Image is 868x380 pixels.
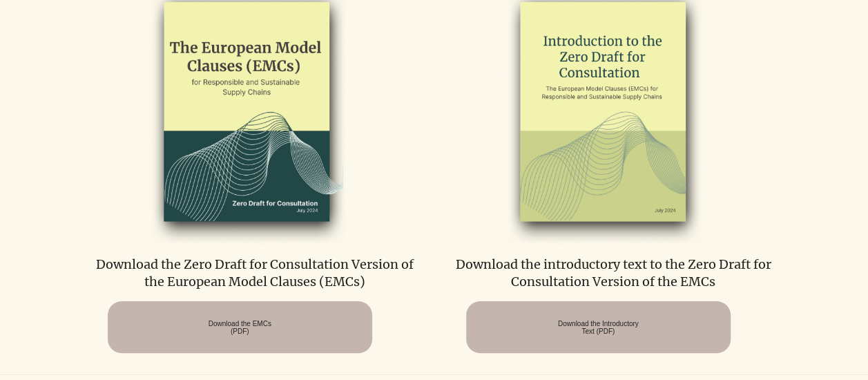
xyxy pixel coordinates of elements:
[209,320,271,335] span: Download the EMCs (PDF)
[448,256,779,290] p: Download the introductory text to the Zero Draft for Consultation Version of the EMCs
[90,256,421,290] p: Download the Zero Draft for Consultation Version of the European Model Clauses (EMCs)
[558,320,639,335] span: Download the Introductory Text (PDF)
[108,301,372,353] a: Download the EMCs (PDF)
[466,301,731,353] a: Download the Introductory Text (PDF)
